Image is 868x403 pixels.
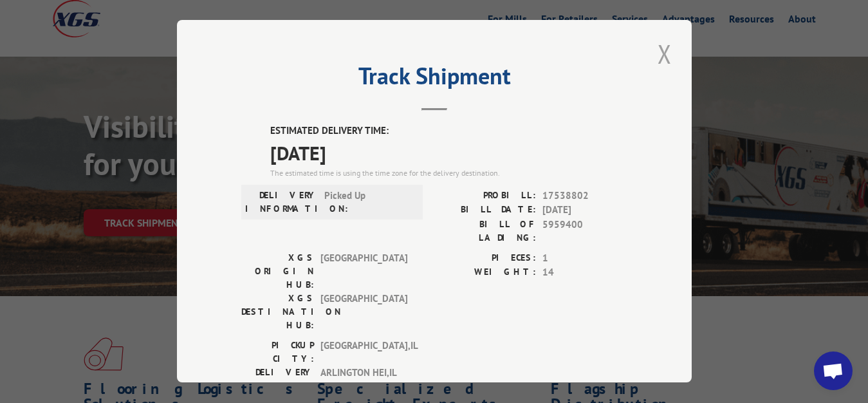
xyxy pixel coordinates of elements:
[245,189,318,216] label: DELIVERY INFORMATION:
[542,203,627,218] span: [DATE]
[542,218,627,245] span: 5959400
[542,189,627,203] span: 17538802
[434,189,536,203] label: PROBILL:
[434,251,536,266] label: PIECES:
[270,138,627,167] span: [DATE]
[654,36,676,71] button: Close modal
[324,189,411,216] span: Picked Up
[241,339,314,366] label: PICKUP CITY:
[241,292,314,332] label: XGS DESTINATION HUB:
[814,351,853,390] a: Open chat
[320,339,407,366] span: [GEOGRAPHIC_DATA] , IL
[270,124,627,138] label: ESTIMATED DELIVERY TIME:
[270,167,627,179] div: The estimated time is using the time zone for the delivery destination.
[434,203,536,218] label: BILL DATE:
[542,251,627,266] span: 1
[434,218,536,245] label: BILL OF LADING:
[320,251,407,292] span: [GEOGRAPHIC_DATA]
[320,366,407,393] span: ARLINGTON HEI , IL
[241,67,627,91] h2: Track Shipment
[542,265,627,280] span: 14
[241,366,314,393] label: DELIVERY CITY:
[320,292,407,332] span: [GEOGRAPHIC_DATA]
[434,265,536,280] label: WEIGHT:
[241,251,314,292] label: XGS ORIGIN HUB:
